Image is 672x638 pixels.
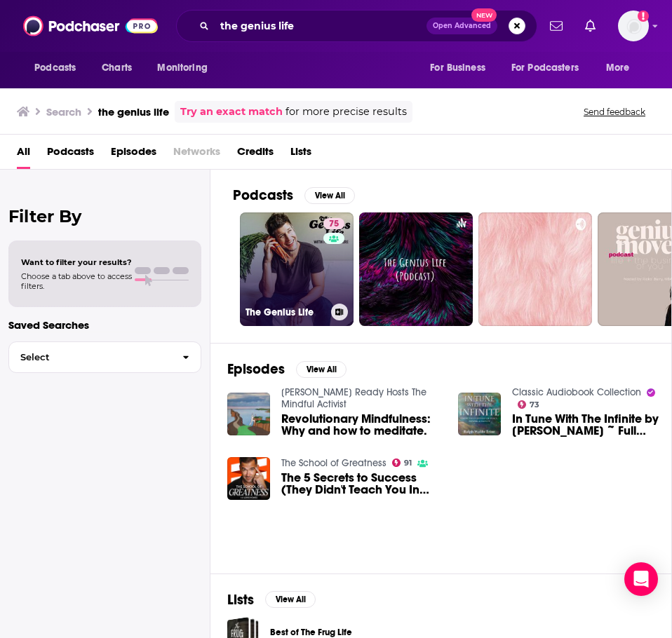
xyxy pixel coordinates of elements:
[227,393,270,435] img: Revolutionary Mindfulness: Why and how to meditate.
[47,140,94,169] a: Podcasts
[111,140,156,169] a: Episodes
[25,55,94,81] button: open menu
[17,140,30,169] a: All
[180,104,283,120] a: Try an exact match
[596,55,647,81] button: open menu
[176,10,537,42] div: Search podcasts, credits, & more...
[102,58,132,78] span: Charts
[246,306,325,318] h3: The Genius Life
[173,140,220,169] span: Networks
[606,58,630,78] span: More
[579,106,650,118] button: Send feedback
[9,353,171,362] span: Select
[281,386,426,410] a: Matt Ready Hosts The Mindful Activist
[512,413,672,437] span: In Tune With The Infinite by [PERSON_NAME] ~ Full Audiobook
[638,11,649,22] svg: Add a profile image
[471,8,497,22] span: New
[281,472,441,496] a: The 5 Secrets to Success (They Didn't Teach You In School) EP 1200
[420,55,503,81] button: open menu
[404,460,412,466] span: 91
[240,212,354,326] a: 75The Genius Life
[93,55,140,81] a: Charts
[237,140,274,169] a: Credits
[530,402,539,408] span: 73
[512,413,672,437] a: In Tune With The Infinite by Ralph Waldo Trine ~ Full Audiobook
[458,393,501,435] img: In Tune With The Infinite by Ralph Waldo Trine ~ Full Audiobook
[265,591,316,608] button: View All
[544,14,568,38] a: Show notifications dropdown
[34,58,76,78] span: Podcasts
[502,55,599,81] button: open menu
[511,58,579,78] span: For Podcasters
[618,11,649,41] img: User Profile
[323,218,344,229] a: 75
[296,361,347,378] button: View All
[98,105,169,118] h3: the genius life
[426,18,497,34] button: Open AdvancedNew
[147,55,225,81] button: open menu
[46,105,81,118] h3: Search
[512,386,641,398] a: Classic Audiobook Collection
[290,140,311,169] a: Lists
[157,58,207,78] span: Monitoring
[8,341,201,373] button: Select
[281,457,387,469] a: The School of Greatness
[227,457,270,500] img: The 5 Secrets to Success (They Didn't Teach You In School) EP 1200
[227,360,347,378] a: EpisodesView All
[392,459,412,467] a: 91
[304,187,355,204] button: View All
[433,22,491,29] span: Open Advanced
[21,271,132,291] span: Choose a tab above to access filters.
[618,11,649,41] button: Show profile menu
[624,562,658,596] div: Open Intercom Messenger
[518,400,540,409] a: 73
[21,257,132,267] span: Want to filter your results?
[430,58,485,78] span: For Business
[227,360,285,378] h2: Episodes
[227,591,254,609] h2: Lists
[23,13,158,39] img: Podchaser - Follow, Share and Rate Podcasts
[329,217,339,231] span: 75
[233,186,355,204] a: PodcastsView All
[285,104,407,120] span: for more precise results
[215,15,426,37] input: Search podcasts, credits, & more...
[227,591,316,609] a: ListsView All
[579,14,601,38] a: Show notifications dropdown
[233,186,293,204] h2: Podcasts
[8,318,201,332] p: Saved Searches
[618,11,649,41] span: Logged in as Ashley_Beenen
[8,206,201,226] h2: Filter By
[281,413,441,437] a: Revolutionary Mindfulness: Why and how to meditate.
